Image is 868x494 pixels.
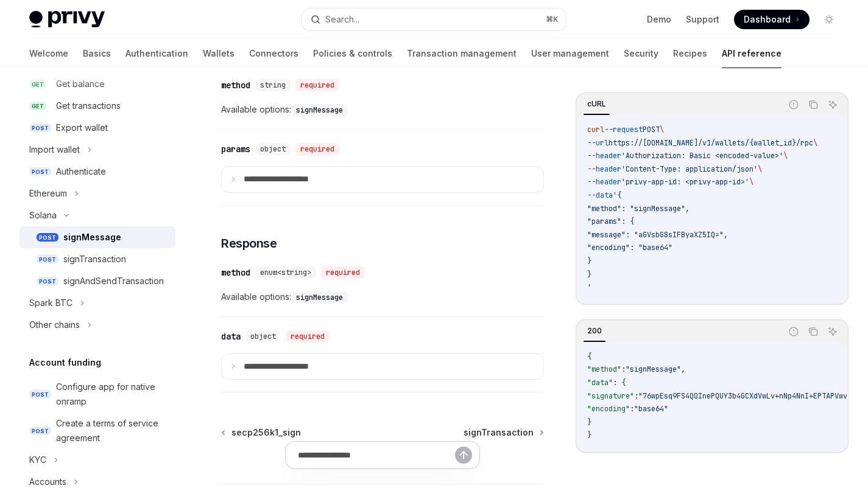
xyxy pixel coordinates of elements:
[613,190,621,200] span: '{
[587,177,621,187] span: --header
[587,256,591,266] span: }
[621,177,749,187] span: 'privy-app-id: <privy-app-id>'
[455,447,472,464] button: Send message
[630,404,634,414] span: :
[604,125,643,134] span: --request
[125,39,188,68] a: Authentication
[221,143,250,155] div: params
[56,164,106,179] div: Authenticate
[464,426,543,439] a: signTransaction
[295,143,339,155] div: required
[613,378,626,388] span: : {
[587,391,634,401] span: "signature"
[19,248,175,270] a: POSTsignTransaction
[37,277,58,286] span: POST
[758,164,762,174] span: \
[37,233,58,242] span: POST
[587,404,630,414] span: "encoding"
[19,270,175,292] a: POSTsignAndSendTransaction
[63,274,164,288] div: signAndSendTransaction
[260,80,286,90] span: string
[29,186,67,201] div: Ethereum
[584,97,610,111] div: cURL
[587,352,591,361] span: {
[546,15,559,24] span: ⌘ K
[19,117,175,139] a: POSTExport wallet
[221,235,277,252] span: Response
[783,151,788,161] span: \
[634,391,638,401] span: :
[222,426,301,439] a: secp256k1_sign
[660,125,664,134] span: \
[37,255,58,264] span: POST
[587,430,591,440] span: }
[825,324,841,339] button: Ask AI
[291,291,348,304] code: signMessage
[584,324,605,338] div: 200
[19,161,175,183] a: POSTAuthenticate
[805,97,821,113] button: Copy the contents from the code block
[587,364,621,374] span: "method"
[626,364,681,374] span: "signMessage"
[221,290,544,304] span: Available options:
[29,11,105,28] img: light logo
[29,453,46,467] div: KYC
[531,39,609,68] a: User management
[231,426,301,439] span: secp256k1_sign
[249,39,298,68] a: Connectors
[19,95,175,117] a: GETGet transactions
[286,330,330,343] div: required
[587,217,634,226] span: "params": {
[321,266,365,279] div: required
[819,10,839,29] button: Toggle dark mode
[313,39,392,68] a: Policies & controls
[56,120,108,135] div: Export wallet
[56,380,168,409] div: Configure app for native onramp
[325,12,359,27] div: Search...
[813,138,817,148] span: \
[744,13,791,26] span: Dashboard
[56,416,168,445] div: Create a terms of service agreement
[587,243,672,252] span: "encoding": "base64"
[587,417,591,427] span: }
[19,412,175,449] a: POSTCreate a terms of service agreement
[587,282,591,292] span: '
[29,426,51,436] span: POST
[221,330,241,343] div: data
[673,39,707,68] a: Recipes
[786,324,802,339] button: Report incorrect code
[587,204,690,214] span: "method": "signMessage",
[221,79,250,91] div: method
[260,144,286,154] span: object
[29,355,101,370] h5: Account funding
[587,190,613,200] span: --data
[19,376,175,412] a: POSTConfigure app for native onramp
[291,104,348,116] code: signMessage
[29,475,66,489] div: Accounts
[634,404,668,414] span: "base64"
[587,164,621,174] span: --header
[29,318,80,332] div: Other chains
[19,449,175,471] button: KYC
[63,230,121,245] div: signMessage
[19,292,175,314] button: Spark BTC
[587,270,591,279] span: }
[29,208,57,223] div: Solana
[407,39,517,68] a: Transaction management
[29,296,72,310] div: Spark BTC
[805,324,821,339] button: Copy the contents from the code block
[260,268,311,277] span: enum<string>
[19,204,175,226] button: Solana
[19,183,175,204] button: Ethereum
[587,138,609,148] span: --url
[621,151,783,161] span: 'Authorization: Basic <encoded-value>'
[19,226,175,248] a: POSTsignMessage
[221,102,544,117] span: Available options:
[250,332,276,341] span: object
[686,13,719,26] a: Support
[56,99,121,113] div: Get transactions
[29,390,51,399] span: POST
[621,364,626,374] span: :
[643,125,660,134] span: POST
[825,97,841,113] button: Ask AI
